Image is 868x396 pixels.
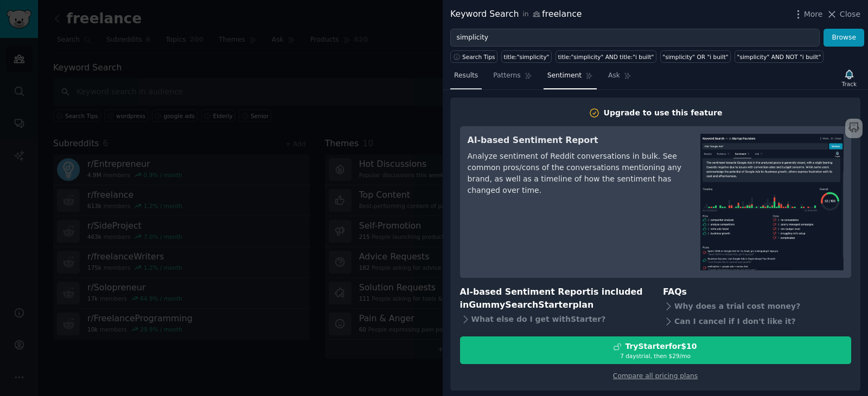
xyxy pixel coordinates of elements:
[663,285,851,299] h3: FAQs
[840,9,860,20] span: Close
[700,134,844,270] img: AI-based Sentiment Report
[735,50,824,63] a: "simplicity" AND NOT "i built"
[662,53,728,61] div: "simplicity" OR "i built"
[793,9,823,20] button: More
[660,50,731,63] a: "simplicity" OR "i built"
[468,134,685,147] h3: AI-based Sentiment Report
[604,67,635,89] a: Ask
[625,341,697,352] div: Try Starter for $10
[608,71,620,81] span: Ask
[613,372,698,380] a: Compare all pricing plans
[493,71,520,81] span: Patterns
[461,352,851,360] div: 7 days trial, then $ 29 /mo
[804,9,823,20] span: More
[544,67,597,89] a: Sentiment
[547,71,582,81] span: Sentiment
[663,298,851,314] div: Why does a trial cost money?
[558,53,654,61] div: title:"simplicity" AND title:"i built"
[501,50,552,63] a: title:"simplicity"
[450,8,582,21] div: Keyword Search freelance
[604,107,723,119] div: Upgrade to use this feature
[454,71,478,81] span: Results
[468,151,685,196] div: Analyze sentiment of Reddit conversations in bulk. See common pros/cons of the conversations ment...
[824,29,864,47] button: Browse
[460,336,851,364] button: TryStarterfor$107 daystrial, then $29/mo
[450,67,482,89] a: Results
[450,50,497,63] button: Search Tips
[556,50,656,63] a: title:"simplicity" AND title:"i built"
[460,285,648,312] h3: AI-based Sentiment Report is included in plan
[504,53,550,61] div: title:"simplicity"
[826,9,860,20] button: Close
[838,67,860,89] button: Track
[737,53,821,61] div: "simplicity" AND NOT "i built"
[462,53,495,61] span: Search Tips
[842,80,857,88] div: Track
[469,300,572,310] span: GummySearch Starter
[489,67,535,89] a: Patterns
[460,312,648,327] div: What else do I get with Starter ?
[663,314,851,329] div: Can I cancel if I don't like it?
[450,29,820,47] input: Try a keyword related to your business
[522,10,528,20] span: in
